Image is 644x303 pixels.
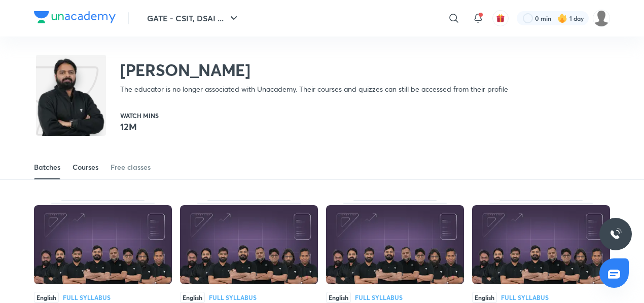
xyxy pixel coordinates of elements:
div: Full Syllabus [209,294,257,300]
a: Batches [34,155,60,179]
button: GATE - CSIT, DSAI ... [141,8,246,28]
img: class [36,57,106,184]
div: Full Syllabus [501,294,549,300]
span: English [180,292,205,303]
img: Thumbnail [472,205,610,284]
div: Batches [34,162,60,172]
img: avatar [496,14,505,23]
img: Thumbnail [34,205,172,284]
img: Thumbnail [180,205,318,284]
p: 12M [120,121,159,133]
img: streak [557,13,567,23]
div: Courses [73,162,98,172]
img: ttu [610,228,622,240]
span: English [326,292,351,303]
span: English [472,292,497,303]
p: Watch mins [120,112,159,119]
span: English [34,292,59,303]
img: Company Logo [34,11,116,23]
img: Somya P [593,10,610,27]
a: Company Logo [34,11,116,26]
a: Free classes [111,155,151,179]
div: Full Syllabus [355,294,403,300]
div: Free classes [111,162,151,172]
div: Full Syllabus [63,294,111,300]
img: Thumbnail [326,205,464,284]
p: The educator is no longer associated with Unacademy. Their courses and quizzes can still be acces... [120,84,508,94]
button: avatar [492,10,509,26]
h2: [PERSON_NAME] [120,60,508,80]
a: Courses [73,155,98,179]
